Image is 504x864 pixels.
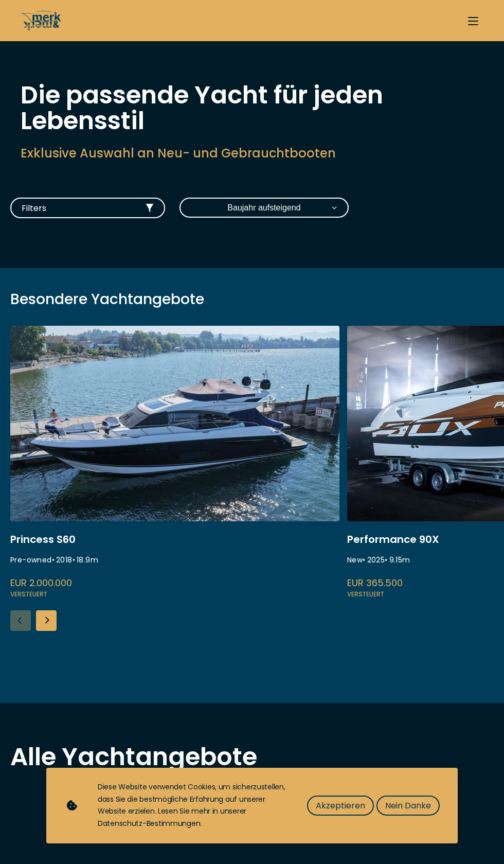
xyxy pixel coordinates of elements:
div: Diese Website verwendet Cookies, um sicherzustellen, dass Sie die bestmögliche Erfahrung auf unse... [98,781,286,830]
button: Akzeptieren [307,796,374,816]
span: Filters [22,202,135,215]
h2: Exklusive Auswahl an Neu- und Gebrauchtbooten [21,144,483,163]
button: Filters [10,198,165,218]
h2: Alle Yachtangebote [10,744,494,770]
div: Next slide [36,610,57,631]
a: Datenschutz-Bestimmungen [98,818,200,828]
span: Akzeptieren [316,799,365,812]
span: Nein Danke [385,799,431,812]
button: Nein Danke [376,796,440,816]
h1: Die passende Yacht für jeden Lebensstil [21,82,483,134]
